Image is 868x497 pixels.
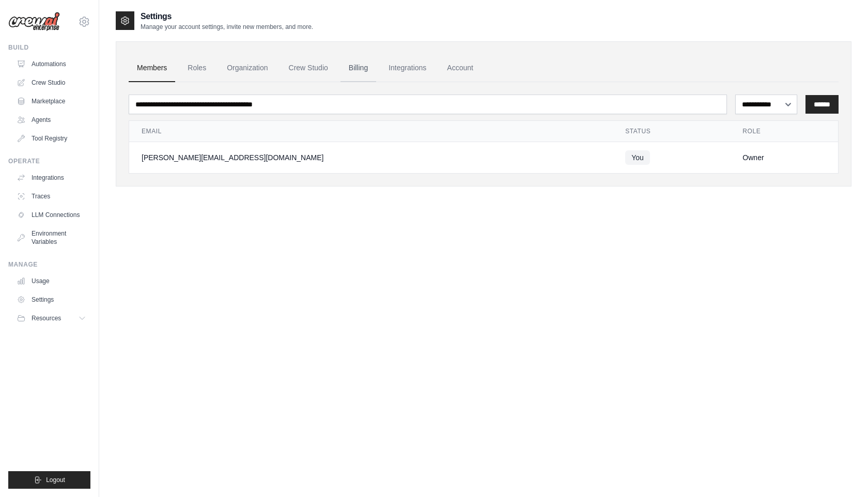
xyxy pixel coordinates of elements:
a: Members [129,54,175,82]
a: Account [439,54,482,82]
div: Manage [8,260,90,269]
p: Manage your account settings, invite new members, and more. [141,23,313,31]
a: LLM Connections [12,207,90,223]
a: Integrations [380,54,435,82]
a: Settings [12,291,90,308]
span: Resources [32,314,61,322]
a: Organization [219,54,276,82]
a: Environment Variables [12,225,90,250]
div: Build [8,43,90,52]
a: Marketplace [12,93,90,110]
div: Operate [8,157,90,165]
a: Billing [340,54,376,82]
button: Resources [12,310,90,327]
a: Traces [12,188,90,205]
div: Owner [742,152,826,163]
button: Logout [8,471,90,489]
a: Crew Studio [281,54,336,82]
a: Usage [12,273,90,289]
a: Tool Registry [12,130,90,147]
th: Role [730,121,838,142]
th: Email [129,121,613,142]
a: Automations [12,56,90,72]
th: Status [613,121,730,142]
img: Logo [8,12,60,32]
span: Logout [46,476,65,484]
h2: Settings [141,10,313,23]
div: [PERSON_NAME][EMAIL_ADDRESS][DOMAIN_NAME] [142,152,600,163]
a: Agents [12,112,90,128]
a: Crew Studio [12,74,90,91]
a: Integrations [12,169,90,186]
span: You [625,150,650,165]
a: Roles [179,54,214,82]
